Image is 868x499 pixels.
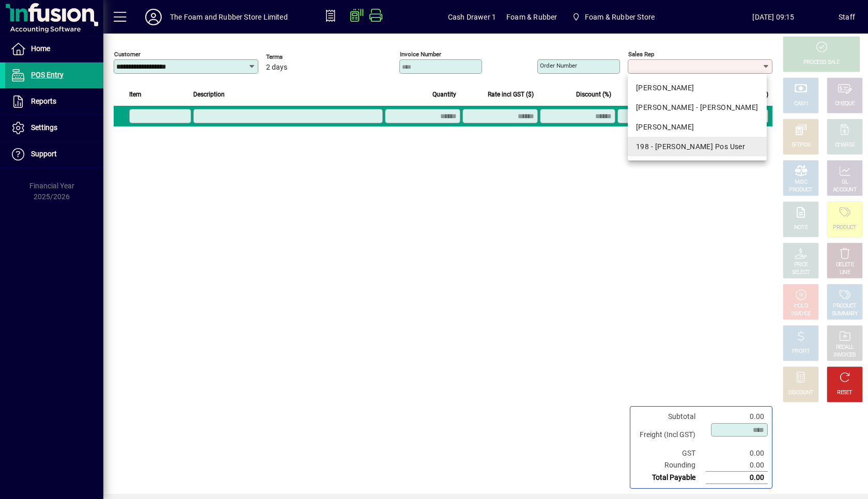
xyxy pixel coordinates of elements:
[833,351,856,359] div: INVOICES
[129,89,142,100] span: Item
[794,224,808,232] div: NOTE
[448,9,496,25] span: Cash Drawer 1
[634,459,706,472] td: Rounding
[835,141,855,149] div: CHARGE
[833,302,856,310] div: PRODUCT
[636,102,758,113] div: [PERSON_NAME] - [PERSON_NAME]
[31,71,64,79] span: POS Entry
[795,179,807,186] div: MISC
[31,44,50,53] span: Home
[5,89,103,115] a: Reports
[114,51,141,58] mat-label: Customer
[803,59,840,67] div: PROCESS SALE
[576,89,611,100] span: Discount (%)
[794,302,808,310] div: HOLD
[634,472,706,484] td: Total Payable
[634,423,706,447] td: Freight (Incl GST)
[506,9,557,25] span: Foam & Rubber
[706,447,768,459] td: 0.00
[5,141,103,167] a: Support
[789,186,812,194] div: PRODUCT
[792,141,811,149] div: EFTPOS
[634,411,706,423] td: Subtotal
[636,122,758,133] div: [PERSON_NAME]
[791,310,810,318] div: INVOICE
[266,63,287,72] span: 2 days
[706,472,768,484] td: 0.00
[794,100,808,108] div: CASH
[567,8,659,26] span: Foam & Rubber Store
[31,150,57,158] span: Support
[432,89,456,100] span: Quantity
[839,9,855,25] div: Staff
[628,137,767,156] mat-option: 198 - Shane Pos User
[266,54,328,60] span: Terms
[540,62,577,69] mat-label: Order number
[628,98,767,117] mat-option: EMMA - Emma Ormsby
[708,9,839,25] span: [DATE] 09:15
[837,389,853,397] div: RESET
[833,186,857,194] div: ACCOUNT
[193,89,225,100] span: Description
[788,389,813,397] div: DISCOUNT
[842,179,848,186] div: GL
[835,100,855,108] div: CHEQUE
[706,411,768,423] td: 0.00
[5,36,103,62] a: Home
[585,9,655,25] span: Foam & Rubber Store
[792,348,810,356] div: PROFIT
[634,447,706,459] td: GST
[794,261,808,269] div: PRICE
[836,261,854,269] div: DELETE
[137,8,170,26] button: Profile
[833,224,856,232] div: PRODUCT
[31,97,56,105] span: Reports
[836,344,854,351] div: RECALL
[488,89,534,100] span: Rate incl GST ($)
[628,51,654,58] mat-label: Sales rep
[832,310,858,318] div: SUMMARY
[628,78,767,98] mat-option: DAVE - Dave
[636,141,758,152] div: 198 - [PERSON_NAME] Pos User
[840,269,850,277] div: LINE
[31,123,57,132] span: Settings
[628,117,767,137] mat-option: SHANE - Shane
[170,9,288,25] div: The Foam and Rubber Store Limited
[792,269,810,277] div: SELECT
[5,115,103,141] a: Settings
[636,83,758,93] div: [PERSON_NAME]
[400,51,441,58] mat-label: Invoice number
[706,459,768,472] td: 0.00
